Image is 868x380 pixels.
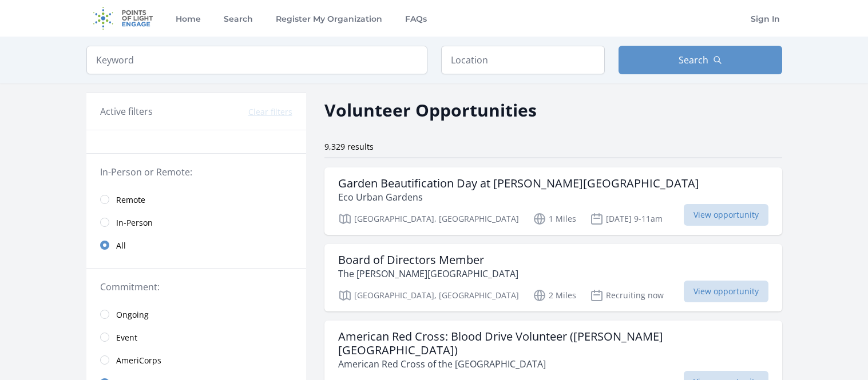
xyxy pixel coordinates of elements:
p: 2 Miles [533,289,576,302]
span: All [116,240,126,251]
button: Search [619,46,782,74]
p: The [PERSON_NAME][GEOGRAPHIC_DATA] [338,267,518,281]
a: Remote [86,188,306,211]
span: In-Person [116,217,153,229]
a: Ongoing [86,303,306,326]
p: [GEOGRAPHIC_DATA], [GEOGRAPHIC_DATA] [338,289,519,302]
input: Location [441,46,605,74]
a: All [86,234,306,257]
span: AmeriCorps [116,355,161,366]
a: Board of Directors Member The [PERSON_NAME][GEOGRAPHIC_DATA] [GEOGRAPHIC_DATA], [GEOGRAPHIC_DATA]... [324,244,782,311]
h3: American Red Cross: Blood Drive Volunteer ([PERSON_NAME][GEOGRAPHIC_DATA]) [338,330,768,357]
span: Search [679,53,708,67]
a: Garden Beautification Day at [PERSON_NAME][GEOGRAPHIC_DATA] Eco Urban Gardens [GEOGRAPHIC_DATA], ... [324,167,782,235]
a: In-Person [86,211,306,234]
h3: Garden Beautification Day at [PERSON_NAME][GEOGRAPHIC_DATA] [338,177,699,190]
legend: Commitment: [100,280,292,294]
p: 1 Miles [533,212,576,226]
legend: In-Person or Remote: [100,165,292,179]
span: Remote [116,194,145,206]
p: [DATE] 9-11am [590,212,663,226]
span: View opportunity [684,204,768,226]
span: View opportunity [684,281,768,302]
h3: Active filters [100,105,153,118]
a: Event [86,326,306,349]
span: 9,329 results [324,141,374,152]
span: Event [116,332,137,343]
p: Recruiting now [590,289,664,302]
h3: Board of Directors Member [338,253,518,267]
p: American Red Cross of the [GEOGRAPHIC_DATA] [338,357,768,371]
h2: Volunteer Opportunities [324,97,537,123]
p: Eco Urban Gardens [338,190,699,204]
input: Keyword [86,46,427,74]
p: [GEOGRAPHIC_DATA], [GEOGRAPHIC_DATA] [338,212,519,226]
button: Clear filters [248,106,292,118]
span: Ongoing [116,309,149,321]
a: AmeriCorps [86,349,306,371]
